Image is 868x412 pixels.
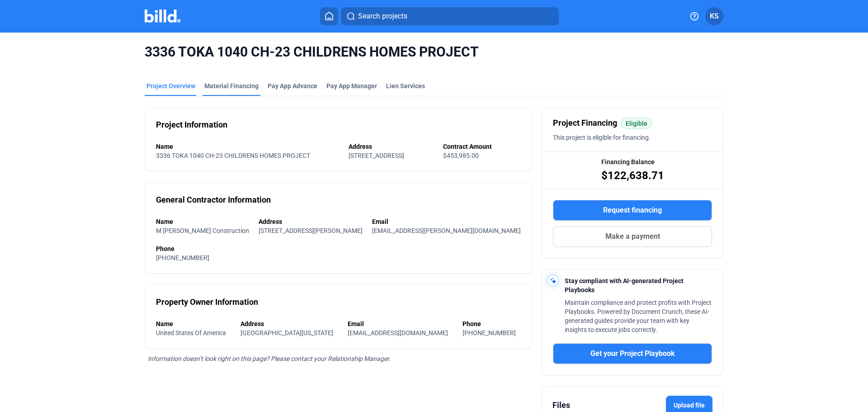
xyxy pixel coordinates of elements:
button: Search projects [341,7,559,25]
button: Get your Project Playbook [553,343,712,364]
span: [GEOGRAPHIC_DATA][US_STATE] [241,329,333,336]
div: Email [372,217,521,226]
div: Address [241,319,339,328]
div: Property Owner Information [156,296,258,308]
div: Phone [462,319,521,328]
span: Pay App Manager [326,81,377,90]
button: Make a payment [553,226,712,247]
div: Project Overview [146,81,195,90]
div: Email [348,319,453,328]
div: Address [349,142,434,151]
span: Request financing [603,205,662,216]
span: [PHONE_NUMBER] [462,329,516,336]
span: $122,638.71 [601,168,664,183]
div: Material Financing [204,81,259,90]
button: Request financing [553,200,712,221]
img: Billd Company Logo [145,9,180,23]
div: Phone [156,244,521,253]
span: $453,985.00 [443,152,479,159]
div: Address [259,217,363,226]
span: KS [710,11,719,22]
span: Stay compliant with AI-generated Project Playbooks [565,277,684,294]
span: 3336 TOKA 1040 CH-23 CHILDRENS HOMES PROJECT [156,152,310,159]
span: Search projects [358,11,407,22]
span: [PHONE_NUMBER] [156,254,209,261]
span: [EMAIL_ADDRESS][DOMAIN_NAME] [348,329,448,336]
span: Get your Project Playbook [590,348,675,359]
span: [STREET_ADDRESS][PERSON_NAME] [259,227,363,234]
div: Name [156,142,340,151]
span: Project Financing [553,117,617,129]
div: General Contractor Information [156,194,271,206]
span: Financing Balance [601,157,655,166]
span: [STREET_ADDRESS] [349,152,404,159]
span: [EMAIL_ADDRESS][PERSON_NAME][DOMAIN_NAME] [372,227,521,234]
span: Maintain compliance and protect profits with Project Playbooks. Powered by Document Crunch, these... [565,299,712,333]
span: M [PERSON_NAME] Construction [156,227,249,234]
div: Project Information [156,118,227,131]
span: United States Of America [156,329,226,336]
span: Make a payment [605,231,660,242]
button: KS [705,7,723,25]
span: Information doesn’t look right on this page? Please contact your Relationship Manager. [148,355,391,362]
div: Files [552,399,570,412]
div: Lien Services [386,81,425,90]
span: 3336 TOKA 1040 CH-23 CHILDRENS HOMES PROJECT [145,43,723,61]
div: Name [156,217,250,226]
div: Name [156,319,231,328]
div: Pay App Advance [268,81,317,90]
div: Contract Amount [443,142,521,151]
span: This project is eligible for financing. [553,134,651,141]
mat-chip: Eligible [621,118,652,129]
